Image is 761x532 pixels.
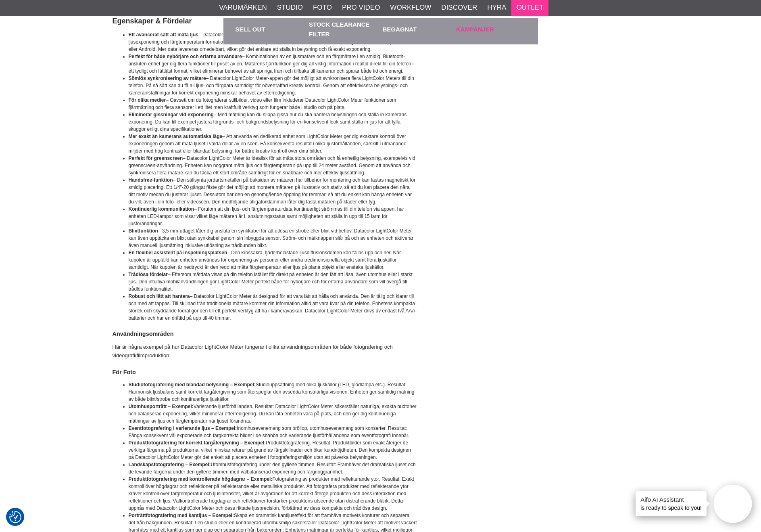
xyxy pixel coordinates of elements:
li: – Förutom att din ljus- och färgtemperaturdata kontinuerligt strömmas till din telefon via appen,... [129,205,417,227]
strong: Eventfotografering i varierande ljus – Exempel: [129,425,237,431]
strong: Porträttfotografering med kantljus – Exempel: [129,513,234,518]
h4: Användningsområden [113,330,417,338]
li: – Datacolor LightColor Meter-appen gör det möjligt att synkronisera flera LightColor Meters till ... [129,75,417,96]
li: – 3,5 mm-uttaget låter dig ansluta en synkkabel för att utlösa en strobe eller blixt vid behov. D... [129,227,417,249]
li: – Eftersom mätdata visas på din telefon istället för direkt på enheten är den lätt att läsa, även... [129,271,417,293]
li: – Oavsett om du fotograferar stillbilder, video eller film inkluderar Datacolor LightColor Meter ... [129,96,417,111]
strong: Robust och lätt att hantera [129,293,190,299]
h4: Aifo AI Assistant [640,495,702,504]
strong: Kontinuerlig kommunikation [129,206,194,212]
strong: Sömlös synkronisering av mätare [129,75,206,81]
li: – Datacolor LightColor Meter är idealisk för att mäta stora områden och få enhetlig belysning, ex... [129,155,417,176]
strong: Landskapsfotografering – Exempel: [129,462,211,467]
li: – Att använda en dedikerad enhet som LightColor Meter ger dig exaktare kontroll över exponeringen... [129,133,417,155]
a: Foto [313,2,332,13]
li: Fotografering av produkter med reflekterande ytor. Resultat: Exakt kontroll över högdagrar och re... [129,475,417,512]
a: Workflow [390,2,431,13]
strong: Blixtfunktion [129,228,158,234]
strong: För olika medier [129,97,166,103]
strong: Perfekt för greenscreen [129,155,183,161]
strong: Studiofotografering med blandad belysning – Exempel: [129,382,256,387]
p: Här är några exempel på hur Datacolor LightColor Meter fungerar i olika användningsområden för bå... [113,343,417,360]
a: Begagnat [383,18,452,40]
a: Outlet [516,2,543,13]
li: – Den sällsynta jordartsmetallen på baksidan av mätaren har tillbehör för montering och kan fästa... [129,176,417,205]
strong: Mer exakt än kamerans automatiska läge [129,134,223,139]
li: Utomhusfotografering under den gyllene timmen. Resultat: Framhäver det dramatiska ljuset och de l... [129,461,417,475]
h2: Egenskaper & Fördelar [113,16,417,26]
li: Inomhusevenemang som bröllop, utomhusevenemang som konserter. Resultat: Fånga konsekvent väl expo... [129,425,417,439]
li: – Med mätning kan du slippa gissa hur du ska hantera belysningen och ställa in kamerans exponerin... [129,111,417,133]
a: Kampanjer [456,18,526,40]
strong: Eliminerar gissningar vid exponering [129,112,214,117]
h4: För Foto [113,368,417,376]
strong: Perfekt för både nybörjare och erfarna användare [129,54,242,59]
strong: En flexibel assistent på inspelningsplatsen [129,250,227,256]
li: Varierande ljusförhållanden. Resultat: Datacolor LightColor Meter säkerställer naturliga, exakta ... [129,403,417,425]
button: Samtyckesinställningar [9,510,21,524]
div: is ready to speak to you! [636,491,707,516]
a: Studio [277,2,303,13]
strong: Trådlösa fördelar [129,272,168,277]
strong: Ett avancerat sätt att mäta ljus [129,32,198,38]
a: Pro Video [342,2,380,13]
strong: Produktfotografering med kontrollerade högdagrar – Exempel: [129,476,273,482]
strong: Produktfotografering för korrekt färgåtergivning – Exempel: [129,440,266,446]
a: Varumärken [219,2,267,13]
a: Sell out [236,18,305,40]
li: Produktfotografering. Resultat: Produktbilder som exakt återger de verkliga färgerna på produkter... [129,439,417,461]
strong: Utomhusporträtt – Exempel: [129,404,194,409]
a: Stock Clearance Filter [309,18,379,40]
img: Revisit consent button [9,511,21,523]
li: – Datacolor LightColor Meter är designad för att vara lätt att hålla och använda. Den är tålig oc... [129,293,417,322]
a: Hyra [487,2,506,13]
li: Studiouppsättning med olika ljuskällor (LED, glödlampa etc.). Resultat: Harmonisk ljusbalans samt... [129,381,417,403]
strong: Handsfree-funktion [129,177,173,183]
a: Discover [441,2,477,13]
li: – Kombinationen av en ljusmätare och en färgmätare i en smidig, Bluetooth-ansluten enhet ger dig ... [129,53,417,75]
li: – Datacolor LightColor Meter använder trådlös Bluetooth-teknologi för att kontinuerligt skicka bå... [129,31,417,53]
li: – Den krossäkra, fjäderbelastade ljusdiffusionsdomen kan fällas upp och ner. När kupolen är uppfä... [129,249,417,271]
